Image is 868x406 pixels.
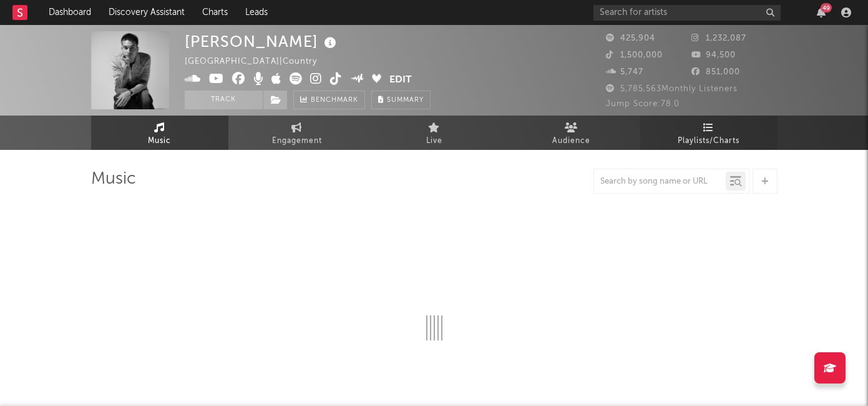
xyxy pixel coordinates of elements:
button: Track [185,91,263,109]
span: Audience [552,134,590,149]
span: Playlists/Charts [678,134,739,149]
span: Benchmark [311,93,358,108]
span: 851,000 [691,68,740,76]
span: Music [148,134,171,149]
button: Edit [389,72,412,88]
span: 425,904 [606,34,655,42]
button: Summary [371,91,431,109]
span: Engagement [272,134,322,149]
span: 1,232,087 [691,34,746,42]
a: Benchmark [293,91,365,109]
span: Live [426,134,442,149]
span: 94,500 [691,51,736,59]
span: 1,500,000 [606,51,663,59]
span: Jump Score: 78.0 [606,100,680,108]
input: Search for artists [593,5,781,21]
a: Live [366,116,503,150]
span: 5,747 [606,68,643,76]
div: [GEOGRAPHIC_DATA] | Country [185,54,331,69]
a: Engagement [228,116,366,150]
div: 49 [821,3,832,12]
span: Summary [387,97,424,104]
div: [PERSON_NAME] [185,31,339,52]
button: 49 [817,7,826,17]
a: Music [91,116,228,150]
a: Playlists/Charts [640,116,778,150]
input: Search by song name or URL [594,177,726,187]
span: 5,785,563 Monthly Listeners [606,85,738,93]
a: Audience [503,116,640,150]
